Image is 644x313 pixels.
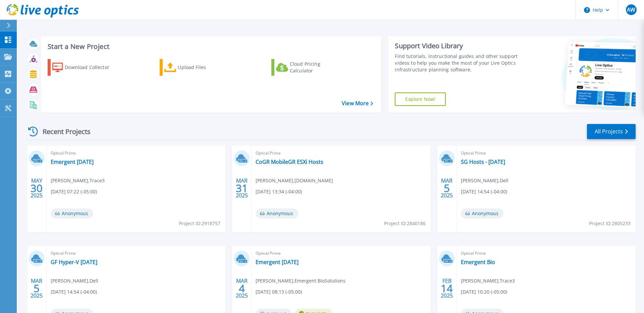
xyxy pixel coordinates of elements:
span: [PERSON_NAME] , Dell [461,177,508,184]
a: Explore Now! [395,92,446,106]
a: All Projects [587,124,636,139]
span: [PERSON_NAME] , Trace3 [461,277,515,285]
a: GF Hyper-V [DATE] [51,259,97,265]
div: MAR 2025 [235,276,248,301]
span: [PERSON_NAME] , Dell [51,277,98,285]
span: [PERSON_NAME] , [DOMAIN_NAME] [256,177,333,184]
span: Project ID: 2805233 [589,220,631,227]
a: CoGR MobileGR ESXi Hosts [256,159,323,165]
span: [DATE] 14:54 (-04:00) [51,288,97,296]
span: [PERSON_NAME] , Trace3 [51,177,105,184]
a: View More [342,100,373,107]
span: Optical Prime [461,149,632,157]
div: FEB 2025 [440,276,453,301]
span: Anonymous [256,208,298,218]
span: 30 [31,185,43,191]
span: [DATE] 13:34 (-04:00) [256,188,302,195]
span: Project ID: 2840186 [384,220,426,227]
div: Find tutorials, instructional guides and other support videos to help you make the most of your L... [395,53,521,73]
span: [DATE] 14:54 (-04:00) [461,188,507,195]
span: [DATE] 07:22 (-05:00) [51,188,97,195]
div: Download Collector [65,61,118,74]
span: 31 [236,185,248,191]
div: Cloud Pricing Calculator [290,61,343,74]
span: [DATE] 08:13 (-05:00) [256,288,302,296]
span: 14 [441,286,453,291]
a: Cloud Pricing Calculator [271,59,346,76]
span: Optical Prime [51,149,221,157]
span: Anonymous [51,208,93,218]
div: MAR 2025 [30,276,43,301]
a: SG Hosts - [DATE] [461,159,505,165]
div: Support Video Library [395,42,521,50]
a: Emergent [DATE] [51,159,94,165]
span: 5 [444,185,450,191]
span: Anonymous [461,208,503,218]
div: Upload Files [178,61,231,74]
span: AW [627,7,635,12]
div: MAR 2025 [235,176,248,200]
span: 5 [34,286,40,291]
a: Upload Files [160,59,234,76]
span: [PERSON_NAME] , Emergent BioSolutions [256,277,345,285]
span: Optical Prime [51,250,221,257]
a: Emergent [DATE] [256,259,299,265]
a: Emergent Bio [461,259,495,265]
span: 4 [239,286,245,291]
div: MAY 2025 [30,176,43,200]
div: MAR 2025 [440,176,453,200]
a: Download Collector [48,59,122,76]
span: Project ID: 2918757 [179,220,220,227]
span: Optical Prime [256,149,426,157]
span: Optical Prime [461,250,632,257]
div: Recent Projects [26,123,100,140]
h3: Start a New Project [48,43,373,50]
span: Optical Prime [256,250,426,257]
span: [DATE] 10:20 (-05:00) [461,288,507,296]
